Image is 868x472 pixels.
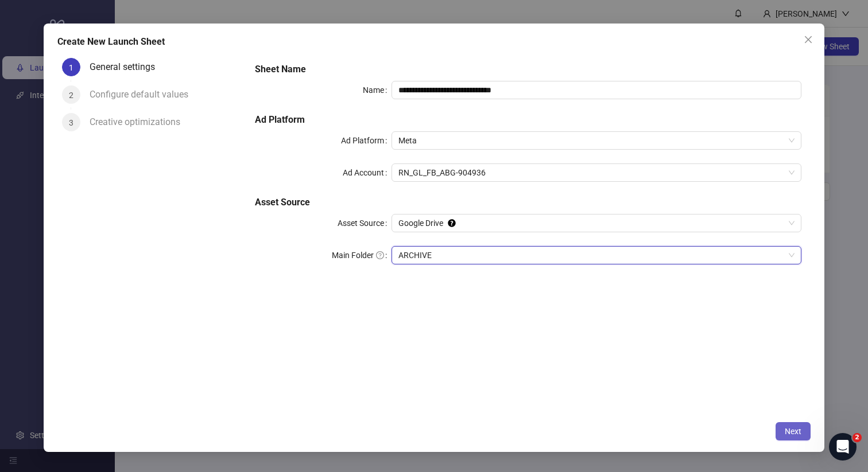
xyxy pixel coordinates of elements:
label: Ad Account [343,163,392,182]
div: General settings [90,58,164,76]
input: Name [392,81,801,99]
iframe: Intercom live chat [829,433,857,461]
h5: Sheet Name [255,63,802,76]
button: Next [776,422,811,440]
label: Asset Source [338,214,392,232]
button: Close [799,30,817,49]
span: close [804,35,813,44]
span: 3 [69,118,73,127]
label: Ad Platform [341,131,392,150]
h5: Asset Source [255,196,802,209]
div: Creative optimizations [90,113,189,131]
span: Google Drive [398,214,795,232]
label: Name [363,81,392,99]
span: Next [785,427,801,436]
span: ARCHIVE [398,247,795,264]
span: Meta [398,132,795,149]
div: Tooltip anchor [447,218,457,228]
h5: Ad Platform [255,113,802,127]
div: Create New Launch Sheet [57,35,811,49]
div: Configure default values [90,85,197,104]
label: Main Folder [332,246,392,264]
span: 1 [69,63,73,72]
span: 2 [69,91,73,100]
span: question-circle [376,251,384,259]
span: RN_GL_FB_ABG-904936 [398,164,795,181]
span: 2 [852,433,862,442]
